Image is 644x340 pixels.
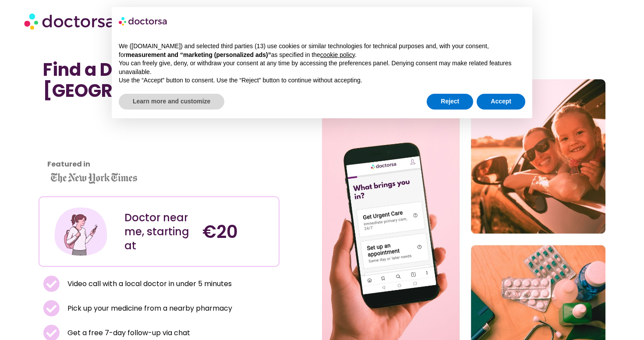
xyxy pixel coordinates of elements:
[202,221,272,242] h4: €20
[119,94,224,110] button: Learn more and customize
[119,42,525,59] p: We ([DOMAIN_NAME]) and selected third parties (13) use cookies or similar technologies for techni...
[65,278,232,290] span: Video call with a local doctor in under 5 minutes
[119,14,168,28] img: logo
[119,59,525,76] p: You can freely give, deny, or withdraw your consent at any time by accessing the preferences pane...
[43,59,275,101] h1: Find a Doctor Near Me in [GEOGRAPHIC_DATA]
[53,204,109,259] img: Illustration depicting a young woman in a casual outfit, engaged with her smartphone. She has a p...
[119,76,525,85] p: Use the “Accept” button to consent. Use the “Reject” button to continue without accepting.
[43,110,122,176] iframe: Customer reviews powered by Trustpilot
[427,94,473,110] button: Reject
[65,302,232,315] span: Pick up your medicine from a nearby pharmacy
[320,51,355,58] a: cookie policy
[65,327,190,339] span: Get a free 7-day follow-up via chat
[47,159,90,169] strong: Featured in
[126,51,271,58] strong: measurement and “marketing (personalized ads)”
[477,94,525,110] button: Accept
[124,211,194,253] div: Doctor near me, starting at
